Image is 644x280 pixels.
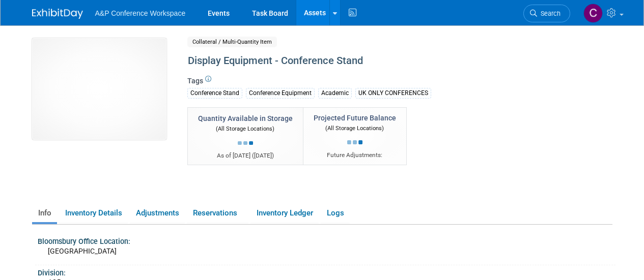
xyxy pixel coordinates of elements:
[246,88,315,99] div: Conference Equipment
[32,204,57,222] a: Info
[187,37,277,47] span: Collateral / Multi-Quantity Item
[254,152,272,159] span: [DATE]
[187,88,242,99] div: Conference Stand
[38,265,615,278] div: Division:
[130,204,185,222] a: Adjustments
[250,204,319,222] a: Inventory Ledger
[32,38,166,140] img: View Images
[198,113,293,123] div: Quantity Available in Storage
[187,204,248,222] a: Reservations
[38,234,615,246] div: Bloomsbury Office Location:
[59,204,128,222] a: Inventory Details
[95,9,186,17] span: A&P Conference Workspace
[321,204,350,222] a: Logs
[583,4,603,23] img: Carrlee Craig
[314,113,396,123] div: Projected Future Balance
[198,123,293,133] div: (All Storage Locations)
[187,76,569,105] div: Tags
[198,151,293,160] div: As of [DATE] ( )
[314,123,396,133] div: (All Storage Locations)
[347,140,362,144] img: loading...
[523,5,570,22] a: Search
[32,9,83,19] img: ExhibitDay
[314,151,396,160] div: Future Adjustments:
[238,141,253,145] img: loading...
[355,88,431,99] div: UK ONLY CONFERENCES
[537,10,561,17] span: Search
[184,52,569,70] div: Display Equipment - Conference Stand
[318,88,352,99] div: Academic
[48,247,117,255] span: [GEOGRAPHIC_DATA]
